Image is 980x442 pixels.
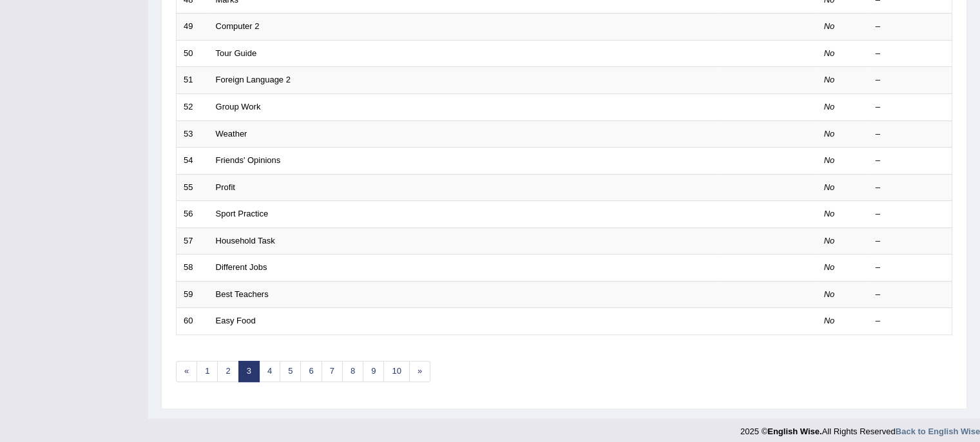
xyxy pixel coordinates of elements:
[216,48,257,58] a: Tour Guide
[824,262,835,272] em: No
[876,128,945,140] div: –
[177,255,209,282] td: 58
[300,361,322,382] a: 6
[177,227,209,255] td: 57
[216,182,235,192] a: Profit
[383,361,409,382] a: 10
[216,75,291,84] a: Foreign Language 2
[876,155,945,167] div: –
[824,155,835,165] em: No
[177,120,209,148] td: 53
[177,308,209,335] td: 60
[197,361,218,382] a: 1
[896,427,980,436] a: Back to English Wise
[876,74,945,86] div: –
[216,316,256,325] a: Easy Food
[176,361,197,382] a: «
[216,236,275,245] a: Household Task
[216,155,281,165] a: Friends' Opinions
[876,21,945,33] div: –
[322,361,343,382] a: 7
[177,67,209,94] td: 51
[177,40,209,67] td: 50
[824,182,835,192] em: No
[876,289,945,301] div: –
[177,148,209,175] td: 54
[177,201,209,228] td: 56
[824,102,835,111] em: No
[824,316,835,325] em: No
[216,102,261,111] a: Group Work
[824,209,835,218] em: No
[876,182,945,194] div: –
[409,361,430,382] a: »
[824,289,835,299] em: No
[876,101,945,113] div: –
[876,315,945,327] div: –
[216,289,269,299] a: Best Teachers
[363,361,384,382] a: 9
[216,21,260,31] a: Computer 2
[824,75,835,84] em: No
[876,235,945,247] div: –
[177,174,209,201] td: 55
[876,208,945,220] div: –
[740,419,980,437] div: 2025 © All Rights Reserved
[824,48,835,58] em: No
[216,209,269,218] a: Sport Practice
[177,281,209,308] td: 59
[342,361,363,382] a: 8
[824,21,835,31] em: No
[259,361,280,382] a: 4
[767,427,821,436] strong: English Wise.
[177,14,209,41] td: 49
[216,262,267,272] a: Different Jobs
[217,361,238,382] a: 2
[824,236,835,245] em: No
[280,361,301,382] a: 5
[824,129,835,139] em: No
[216,129,247,139] a: Weather
[876,48,945,60] div: –
[238,361,260,382] a: 3
[876,262,945,274] div: –
[177,93,209,120] td: 52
